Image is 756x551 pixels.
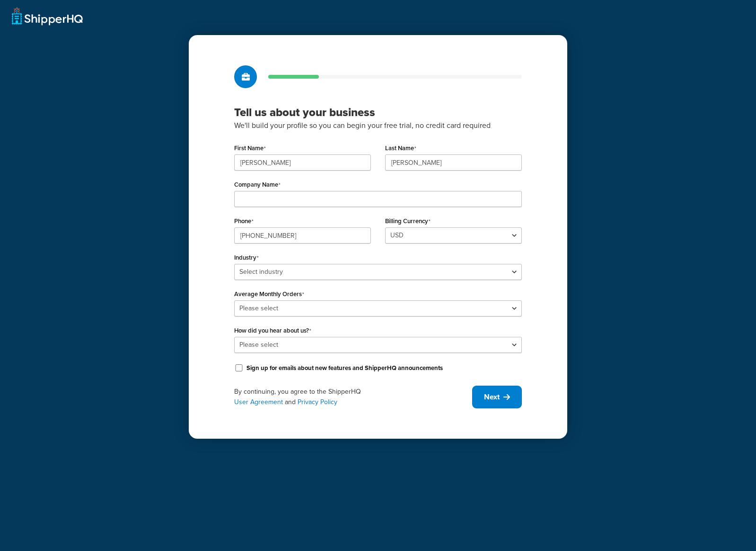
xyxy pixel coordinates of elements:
[234,145,266,152] label: First Name
[234,217,254,225] label: Phone
[234,254,259,262] label: Industry
[234,181,281,189] label: Company Name
[234,105,522,119] h3: Tell us about your business
[234,327,311,334] label: How did you hear about us?
[472,386,522,408] button: Next
[234,290,304,298] label: Average Monthly Orders
[234,387,472,407] div: By continuing, you agree to the ShipperHQ and
[298,397,337,407] a: Privacy Policy
[246,364,443,372] label: Sign up for emails about new features and ShipperHQ announcements
[234,397,283,407] a: User Agreement
[234,119,522,132] p: We'll build your profile so you can begin your free trial, no credit card required
[385,145,416,152] label: Last Name
[484,392,500,402] span: Next
[385,217,431,225] label: Billing Currency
